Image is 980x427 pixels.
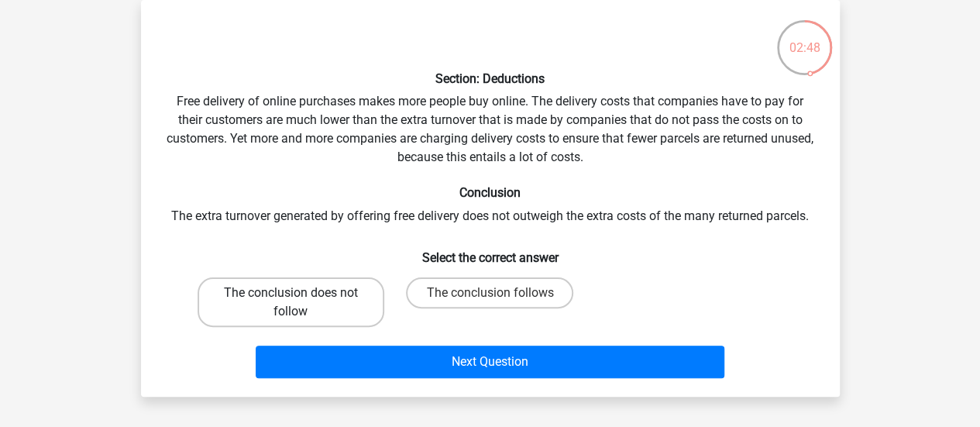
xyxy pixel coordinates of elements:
[198,277,384,327] label: The conclusion does not follow
[256,346,724,378] button: Next Question
[166,238,815,265] h6: Select the correct answer
[166,71,815,86] h6: Section: Deductions
[406,277,573,308] label: The conclusion follows
[166,185,815,200] h6: Conclusion
[775,19,834,57] div: 02:48
[147,12,834,384] div: Free delivery of online purchases makes more people buy online. The delivery costs that companies...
